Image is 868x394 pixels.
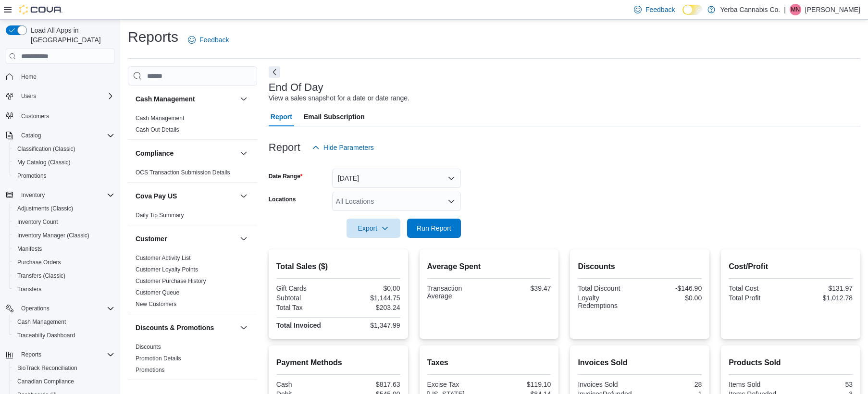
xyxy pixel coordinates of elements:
[136,355,181,362] a: Promotion Details
[276,304,336,311] div: Total Tax
[136,344,161,350] a: Discounts
[17,303,114,314] span: Operations
[276,381,336,388] div: Cash
[332,169,461,188] button: [DATE]
[128,112,257,139] div: Cash Management
[13,270,114,282] span: Transfers (Classic)
[13,270,69,282] a: Transfers (Classic)
[10,169,118,183] button: Promotions
[17,349,114,360] span: Reports
[17,285,41,293] span: Transfers
[238,93,249,105] button: Cash Management
[184,30,233,49] a: Feedback
[13,316,114,328] span: Cash Management
[276,261,400,272] h2: Total Sales ($)
[720,4,780,15] p: Yerba Cannabis Co.
[642,284,702,292] div: -$146.90
[136,266,198,273] span: Customer Loyalty Points
[13,283,45,295] a: Transfers
[136,148,236,158] button: Compliance
[136,278,206,284] a: Customer Purchase History
[238,148,249,159] button: Compliance
[136,277,206,285] span: Customer Purchase History
[128,209,257,225] div: Cova Pay US
[136,289,179,296] a: Customer Queue
[13,257,65,268] a: Purchase Orders
[136,126,179,133] a: Cash Out Details
[17,130,114,141] span: Catalog
[136,289,179,296] span: Customer Queue
[21,112,49,120] span: Customers
[578,261,702,272] h2: Discounts
[17,189,49,201] button: Inventory
[276,284,336,292] div: Gift Cards
[17,218,58,226] span: Inventory Count
[136,343,161,351] span: Discounts
[136,366,165,374] span: Promotions
[2,348,118,361] button: Reports
[10,269,118,283] button: Transfers (Classic)
[13,330,114,341] span: Traceabilty Dashboard
[17,145,75,153] span: Classification (Classic)
[136,355,181,362] span: Promotion Details
[17,111,53,122] a: Customers
[136,148,174,158] h3: Compliance
[13,362,114,374] span: BioTrack Reconciliation
[13,362,81,374] a: BioTrack Reconciliation
[340,304,400,311] div: $203.24
[13,170,114,182] span: Promotions
[17,378,74,385] span: Canadian Compliance
[269,142,300,153] h3: Report
[13,243,46,255] a: Manifests
[340,284,400,292] div: $0.00
[10,361,118,375] button: BioTrack Reconciliation
[136,254,191,262] span: Customer Activity List
[427,381,487,388] div: Excise Tax
[682,5,703,15] input: Dark Mode
[10,256,118,269] button: Purchase Orders
[17,332,75,339] span: Traceabilty Dashboard
[128,27,178,47] h1: Reports
[784,4,786,15] p: |
[491,284,551,292] div: $39.47
[729,357,853,369] h2: Products Sold
[13,216,62,228] a: Inventory Count
[27,25,114,45] span: Load All Apps in [GEOGRAPHIC_DATA]
[427,357,551,369] h2: Taxes
[238,322,249,333] button: Discounts & Promotions
[10,329,118,342] button: Traceabilty Dashboard
[17,272,65,280] span: Transfers (Classic)
[793,381,853,388] div: 53
[10,215,118,229] button: Inventory Count
[21,132,41,139] span: Catalog
[10,283,118,296] button: Transfers
[2,302,118,315] button: Operations
[17,318,66,326] span: Cash Management
[136,367,165,373] a: Promotions
[136,255,191,261] a: Customer Activity List
[13,376,78,387] a: Canadian Compliance
[128,167,257,182] div: Compliance
[340,321,400,329] div: $1,347.99
[340,294,400,302] div: $1,144.75
[136,169,230,176] span: OCS Transaction Submission Details
[13,203,114,214] span: Adjustments (Classic)
[269,172,303,180] label: Date Range
[136,169,230,176] a: OCS Transaction Submission Details
[17,349,45,360] button: Reports
[13,216,114,228] span: Inventory Count
[10,375,118,388] button: Canadian Compliance
[13,143,79,155] a: Classification (Classic)
[578,284,638,292] div: Total Discount
[128,341,257,380] div: Discounts & Promotions
[642,381,702,388] div: 28
[791,4,800,15] span: MN
[729,261,853,272] h2: Cost/Profit
[199,35,229,45] span: Feedback
[642,294,702,302] div: $0.00
[13,283,114,295] span: Transfers
[10,242,118,256] button: Manifests
[347,219,400,238] button: Export
[13,157,74,168] a: My Catalog (Classic)
[13,230,93,241] a: Inventory Manager (Classic)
